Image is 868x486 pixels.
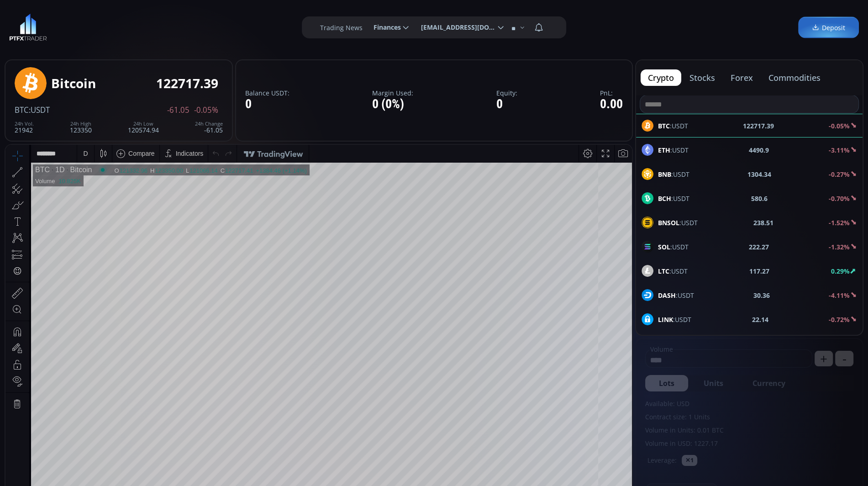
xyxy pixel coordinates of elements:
div: 1d [103,401,110,408]
div: Toggle Percentage [578,396,591,413]
div: log [594,401,603,408]
div: 120574.94 [128,121,159,133]
b: -1.32% [829,243,850,251]
div: Indicators [170,5,198,12]
div: auto [609,401,621,408]
b: 238.51 [753,218,773,227]
div: 0 (0%) [372,97,413,111]
button: commodities [761,69,828,86]
b: 222.27 [749,242,769,252]
b: BNB [658,170,671,179]
div: Volume [30,33,49,40]
b: 580.6 [751,194,768,203]
b: 117.27 [749,266,769,276]
button: 14:31:14 (UTC) [519,396,569,413]
div: 122717.39 [156,76,218,90]
span: :USDT [29,105,50,115]
div: 5y [33,401,40,408]
div: Bitcoin [59,21,86,29]
div: 21942 [15,121,34,133]
img: LOGO [9,14,47,41]
div: 123350 [70,121,92,133]
span: 14:31:14 (UTC) [522,401,566,408]
a: Deposit [798,17,859,38]
span: :USDT [658,218,698,227]
div: 1D [44,21,59,29]
span: BTC [15,105,29,115]
div: 24h Vol. [15,121,34,127]
label: Equity: [496,90,517,96]
div: Compare [123,5,149,12]
span: Finances [367,18,401,37]
div: 5d [90,401,97,408]
div: -61.05 [195,121,223,133]
div: 0 [245,97,289,111]
label: Balance USDT: [245,90,289,96]
div: 0 [496,97,517,111]
div: BTC [30,21,44,29]
span: Deposit [812,23,845,32]
div: 1m [74,401,83,408]
b: LTC [658,267,669,275]
div: Hide Drawings Toolbar [21,374,25,386]
div: +1384.46 (+1.14%) [250,22,301,29]
label: Margin Used: [372,90,413,96]
div: C [215,22,220,29]
button: forex [723,69,760,86]
span: :USDT [658,242,689,252]
div: 0.00 [600,97,623,111]
label: Trading News [320,23,363,32]
div: 122717.41 [220,22,247,29]
span: -61.05 [167,106,189,114]
div: 24h Change [195,121,223,127]
span: [EMAIL_ADDRESS][DOMAIN_NAME] [EMAIL_ADDRESS][DOMAIN_NAME] [415,18,496,37]
div:  [8,122,16,131]
div: 10.825K [53,33,75,40]
div: 123350.00 [149,22,177,29]
b: 1304.34 [747,169,771,179]
b: -4.11% [829,291,850,300]
span: :USDT [658,194,689,203]
b: 4490.9 [749,145,769,155]
div: Toggle Log Scale [591,396,606,413]
span: :USDT [658,315,691,324]
div: 121332.96 [114,22,142,29]
span: :USDT [658,169,689,179]
b: -1.52% [829,218,850,227]
b: LINK [658,315,673,324]
button: stocks [682,69,722,86]
span: :USDT [658,266,688,276]
b: -0.27% [829,170,850,179]
b: BCH [658,194,671,203]
div: Toggle Auto Scale [606,396,625,413]
div: L [180,22,184,29]
div: O [109,22,114,29]
div: 24h Low [128,121,159,127]
div: Go to [122,396,137,413]
div: Market open [93,21,101,29]
b: -0.70% [829,194,850,203]
b: 30.36 [753,291,770,300]
b: 22.14 [752,315,768,324]
label: PnL: [600,90,623,96]
b: DASH [658,291,676,300]
span: -0.05% [194,106,218,114]
b: -0.72% [829,315,850,324]
b: ETH [658,146,670,154]
div: 3m [59,401,68,408]
b: SOL [658,243,670,251]
button: crypto [641,69,681,86]
b: 0.29% [831,267,850,275]
div: 121066.14 [184,22,212,29]
div: 1y [46,401,53,408]
b: BNSOL [658,218,679,227]
div: Bitcoin [51,76,96,90]
div: 24h High [70,121,92,127]
span: :USDT [658,291,694,300]
div: H [145,22,149,29]
b: -3.11% [829,146,850,154]
span: :USDT [658,145,689,155]
div: D [78,5,82,12]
